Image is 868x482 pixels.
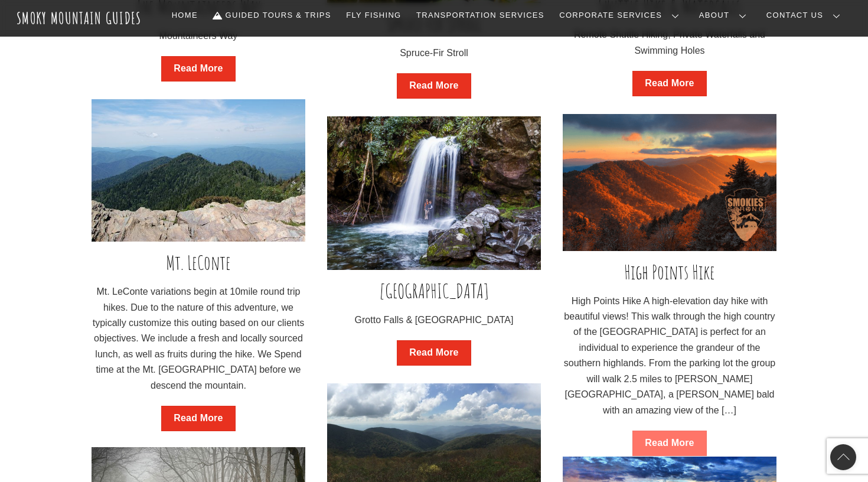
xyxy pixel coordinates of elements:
[17,8,142,28] a: Smoky Mountain Guides
[341,3,406,28] a: Fly Fishing
[92,284,305,393] p: Mt. LeConte variations begin at 10mile round trip hikes. Due to the nature of this adventure, we ...
[412,3,549,28] a: Transportation Services
[563,114,776,251] img: 15380793_1228135673939022_175267225107074608_n-min
[208,3,336,28] a: Guided Tours & Trips
[166,250,231,275] a: Mt. LeConte
[161,56,235,82] a: Read More
[92,99,305,242] img: image-asset
[563,294,776,418] p: High Points Hike A high-elevation day hike with beautiful views! This walk through the high count...
[161,406,235,431] a: Read More
[762,3,850,28] a: Contact Us
[397,73,471,99] a: Read More
[327,116,541,269] img: 17482497376_a6df900622_b-min
[327,45,541,61] p: Spruce-Fir Stroll
[694,3,756,28] a: About
[632,431,706,456] a: Read More
[397,340,471,366] a: Read More
[554,3,688,28] a: Corporate Services
[563,27,776,58] p: Remote Shuttle Hiking, Private Waterfalls and Swimming Holes
[327,312,541,328] p: Grotto Falls & [GEOGRAPHIC_DATA]
[380,278,488,303] a: [GEOGRAPHIC_DATA]
[632,71,706,96] a: Read More
[167,3,203,28] a: Home
[624,259,715,284] a: High Points Hike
